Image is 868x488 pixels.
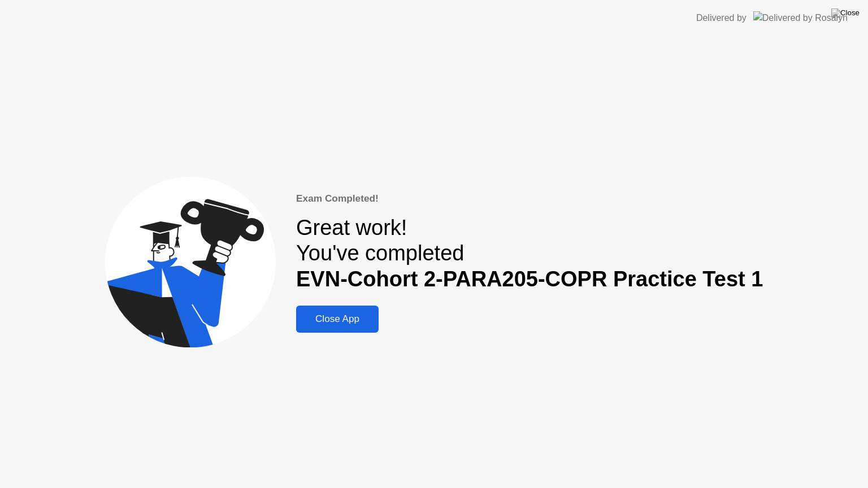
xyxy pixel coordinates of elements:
img: Close [831,8,860,18]
div: Delivered by [696,11,747,25]
b: EVN-Cohort 2-PARA205-COPR Practice Test 1 [296,267,763,291]
div: Close App [300,313,375,325]
div: Exam Completed! [296,191,763,206]
button: Close App [296,306,379,333]
div: Great work! You've completed [296,215,763,293]
img: Delivered by Rosalyn [753,11,848,24]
